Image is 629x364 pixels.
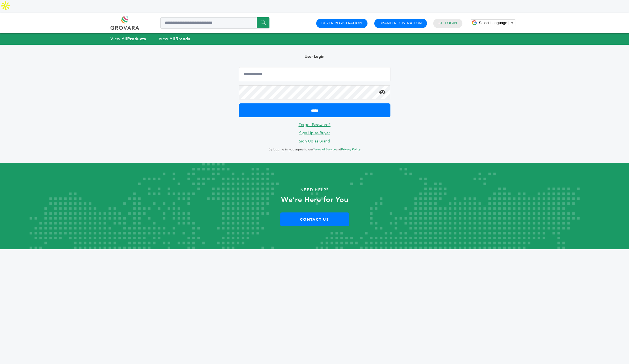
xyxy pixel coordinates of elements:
strong: We’re Here for You [281,195,348,205]
input: Email Address [239,67,390,81]
a: Login [445,21,457,26]
a: Sign Up as Brand [299,139,330,144]
p: By logging in, you agree to our and [239,146,390,153]
a: Buyer Registration [321,21,362,26]
a: Contact Us [280,212,349,226]
a: View AllBrands [159,36,190,42]
p: Need Help? [31,186,598,194]
a: Sign Up as Buyer [299,130,330,136]
strong: Brands [175,36,190,42]
b: User Login [305,54,324,59]
strong: Products [127,36,146,42]
span: Select Language [479,21,507,25]
input: Password [239,85,390,99]
a: View AllProducts [110,36,146,42]
span: ▼ [510,21,514,25]
a: Forgot Password? [299,122,331,127]
span: ​ [509,21,509,25]
a: Brand Registration [379,21,422,26]
input: Search a product or brand... [160,17,269,29]
a: Terms of Service [313,147,336,152]
a: Privacy Policy [341,147,360,152]
a: Select Language​ [479,21,514,25]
